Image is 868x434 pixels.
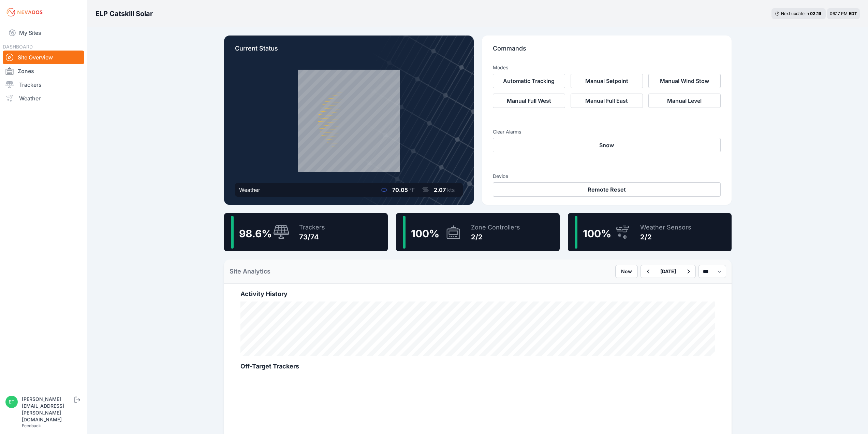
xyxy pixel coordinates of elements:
[781,11,809,16] span: Next update in
[5,7,44,18] img: Nevados
[568,213,732,251] a: 100%Weather Sensors2/2
[571,74,643,88] button: Manual Setpoint
[239,227,272,240] span: 98.6 %
[95,5,153,23] nav: Breadcrumb
[299,232,325,242] div: 73/74
[22,423,41,428] a: Feedback
[493,128,721,135] h3: Clear Alarms
[392,186,408,193] span: 70.05
[3,92,84,105] a: Weather
[240,289,715,299] h2: Activity History
[655,265,681,278] button: [DATE]
[409,186,415,193] span: °F
[235,44,463,59] p: Current Status
[3,25,84,41] a: My Sites
[849,11,857,16] span: EDT
[830,11,848,16] span: 06:17 PM
[3,51,84,64] a: Site Overview
[3,78,84,92] a: Trackers
[3,64,84,78] a: Zones
[224,213,388,251] a: 98.6%Trackers73/74
[471,223,520,232] div: Zone Controllers
[493,138,721,152] button: Snow
[493,94,565,108] button: Manual Full West
[95,9,153,18] h3: ELP Catskill Solar
[299,223,325,232] div: Trackers
[493,64,508,71] h3: Modes
[240,362,715,371] h2: Off-Target Trackers
[493,74,565,88] button: Automatic Tracking
[493,173,721,180] h3: Device
[230,267,270,276] h2: Site Analytics
[5,396,18,408] img: ethan.harte@nevados.solar
[583,227,611,240] span: 100 %
[493,182,721,197] button: Remote Reset
[810,11,822,16] div: 02 : 19
[571,94,643,108] button: Manual Full East
[640,223,691,232] div: Weather Sensors
[640,232,691,242] div: 2/2
[648,74,721,88] button: Manual Wind Stow
[3,44,33,50] span: DASHBOARD
[493,44,721,59] p: Commands
[411,227,439,240] span: 100 %
[648,94,721,108] button: Manual Level
[615,265,638,278] button: Now
[471,232,520,242] div: 2/2
[22,396,73,423] div: [PERSON_NAME][EMAIL_ADDRESS][PERSON_NAME][DOMAIN_NAME]
[447,186,455,193] span: kts
[434,186,446,193] span: 2.07
[396,213,560,251] a: 100%Zone Controllers2/2
[239,186,260,194] div: Weather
